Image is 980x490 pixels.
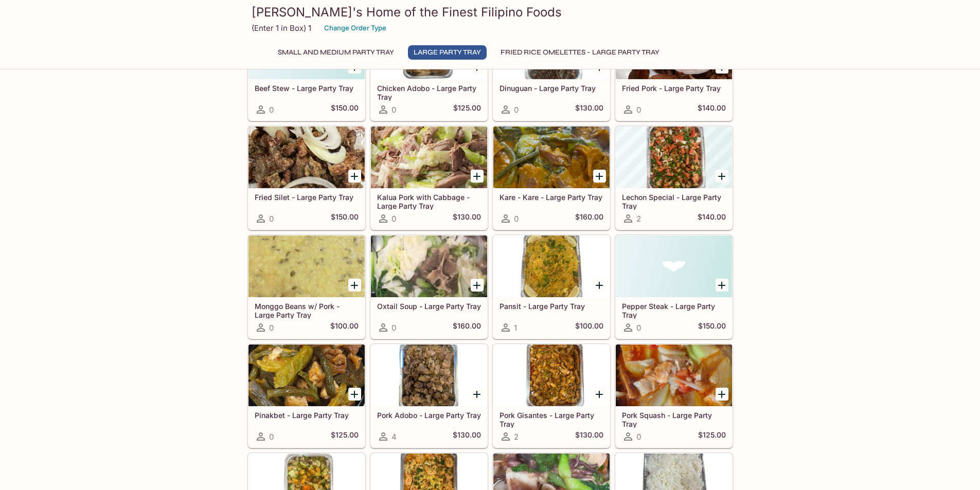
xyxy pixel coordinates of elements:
[272,45,400,60] button: Small and Medium Party Tray
[471,388,484,401] button: Add Pork Adobo - Large Party Tray
[615,344,733,448] a: Pork Squash - Large Party Tray0$125.00
[391,214,396,224] span: 0
[575,103,603,116] h5: $130.00
[622,193,726,210] h5: Lechon Special - Large Party Tray
[593,279,606,292] button: Add Pansit - Large Party Tray
[698,321,726,334] h5: $150.00
[593,170,606,183] button: Add Kare - Kare - Large Party Tray
[593,388,606,401] button: Add Pork Gisantes - Large Party Tray
[575,212,603,225] h5: $160.00
[391,323,396,333] span: 0
[636,432,641,442] span: 0
[622,302,726,319] h5: Pepper Steak - Large Party Tray
[493,235,610,297] div: Pansit - Large Party Tray
[453,103,481,116] h5: $125.00
[514,105,519,115] span: 0
[500,193,603,202] h5: Kare - Kare - Large Party Tray
[371,126,487,188] div: Kalua Pork with Cabbage - Large Party Tray
[377,84,481,101] h5: Chicken Adobo - Large Party Tray
[493,17,610,79] div: Dinuguan - Large Party Tray
[500,302,603,311] h5: Pansit - Large Party Tray
[575,321,603,334] h5: $100.00
[615,126,733,230] a: Lechon Special - Large Party Tray2$140.00
[698,212,726,225] h5: $140.00
[495,45,665,60] button: Fried Rice Omelettes - Large Party Tray
[514,323,517,333] span: 1
[636,214,641,224] span: 2
[514,432,519,442] span: 2
[716,279,728,292] button: Add Pepper Steak - Large Party Tray
[493,235,610,339] a: Pansit - Large Party Tray1$100.00
[319,20,391,36] button: Change Order Type
[616,126,732,188] div: Lechon Special - Large Party Tray
[371,235,487,297] div: Oxtail Soup - Large Party Tray
[330,321,359,334] h5: $100.00
[616,17,732,79] div: Fried Pork - Large Party Tray
[370,344,488,448] a: Pork Adobo - Large Party Tray4$130.00
[248,235,365,297] div: Monggo Beans w/ Pork - Large Party Tray
[716,170,728,183] button: Add Lechon Special - Large Party Tray
[575,430,603,443] h5: $130.00
[493,126,610,188] div: Kare - Kare - Large Party Tray
[255,411,359,420] h5: Pinakbet - Large Party Tray
[377,411,481,420] h5: Pork Adobo - Large Party Tray
[622,411,726,428] h5: Pork Squash - Large Party Tray
[493,344,610,406] div: Pork Gisantes - Large Party Tray
[453,321,481,334] h5: $160.00
[493,344,610,448] a: Pork Gisantes - Large Party Tray2$130.00
[391,432,397,442] span: 4
[636,105,641,115] span: 0
[371,344,487,406] div: Pork Adobo - Large Party Tray
[348,170,361,183] button: Add Fried Silet - Large Party Tray
[500,84,603,93] h5: Dinuguan - Large Party Tray
[269,214,274,224] span: 0
[248,344,365,448] a: Pinakbet - Large Party Tray0$125.00
[248,235,365,339] a: Monggo Beans w/ Pork - Large Party Tray0$100.00
[453,212,481,225] h5: $130.00
[348,388,361,401] button: Add Pinakbet - Large Party Tray
[377,193,481,210] h5: Kalua Pork with Cabbage - Large Party Tray
[370,235,488,339] a: Oxtail Soup - Large Party Tray0$160.00
[453,430,481,443] h5: $130.00
[615,235,733,339] a: Pepper Steak - Large Party Tray0$150.00
[471,279,484,292] button: Add Oxtail Soup - Large Party Tray
[698,103,726,116] h5: $140.00
[255,84,359,93] h5: Beef Stew - Large Party Tray
[698,430,726,443] h5: $125.00
[269,432,274,442] span: 0
[500,411,603,428] h5: Pork Gisantes - Large Party Tray
[248,126,365,230] a: Fried Silet - Large Party Tray0$150.00
[377,302,481,311] h5: Oxtail Soup - Large Party Tray
[248,126,365,188] div: Fried Silet - Large Party Tray
[616,344,732,406] div: Pork Squash - Large Party Tray
[716,388,728,401] button: Add Pork Squash - Large Party Tray
[371,17,487,79] div: Chicken Adobo - Large Party Tray
[248,344,365,406] div: Pinakbet - Large Party Tray
[622,84,726,93] h5: Fried Pork - Large Party Tray
[370,126,488,230] a: Kalua Pork with Cabbage - Large Party Tray0$130.00
[616,235,732,297] div: Pepper Steak - Large Party Tray
[391,105,396,115] span: 0
[493,126,610,230] a: Kare - Kare - Large Party Tray0$160.00
[408,45,487,60] button: Large Party Tray
[252,4,729,20] h3: [PERSON_NAME]'s Home of the Finest Filipino Foods
[348,279,361,292] button: Add Monggo Beans w/ Pork - Large Party Tray
[252,23,311,33] p: (Enter 1 in Box) 1
[471,170,484,183] button: Add Kalua Pork with Cabbage - Large Party Tray
[636,323,641,333] span: 0
[331,430,359,443] h5: $125.00
[255,302,359,319] h5: Monggo Beans w/ Pork - Large Party Tray
[514,214,519,224] span: 0
[269,105,274,115] span: 0
[269,323,274,333] span: 0
[331,103,359,116] h5: $150.00
[331,212,359,225] h5: $150.00
[255,193,359,202] h5: Fried Silet - Large Party Tray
